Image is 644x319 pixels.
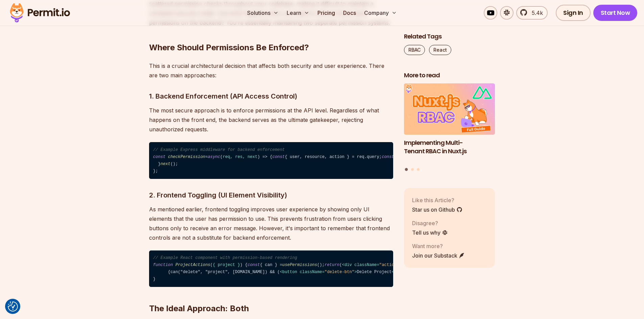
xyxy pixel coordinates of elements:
h3: Implementing Multi-Tenant RBAC in Nuxt.js [404,139,495,156]
code: ( ) { { can } = (); ( ); } [149,250,393,287]
span: button [282,270,297,274]
p: As mentioned earlier, frontend toggling improves user experience by showing only UI elements that... [149,205,393,242]
a: Pricing [315,6,338,20]
span: // Example Express middleware for backend enforcement [153,148,285,152]
h3: 1. Backend Enforcement (API Access Control) [149,91,393,102]
p: Disagree? [412,219,448,227]
button: Solutions [244,6,281,20]
button: Consent Preferences [8,301,18,312]
span: const [382,155,394,159]
span: const [247,263,260,267]
span: async [208,155,220,159]
a: Join our Substack [412,251,465,260]
span: const [272,155,285,159]
p: Want more? [412,242,465,250]
span: checkPermission [168,155,205,159]
span: function [153,263,173,267]
img: Revisit consent button [8,301,18,312]
button: Go to slide 3 [417,168,420,171]
a: Start Now [593,5,638,21]
span: </ > [392,270,414,274]
div: Posts [404,84,495,172]
a: 5.4k [516,6,548,20]
button: Go to slide 2 [411,168,414,171]
span: "delete-btn" [325,270,354,274]
span: req, res, next [223,155,258,159]
h2: Where Should Permissions Be Enforced? [149,15,393,53]
button: Company [361,6,400,20]
h3: 2. Frontend Toggling (UI Element Visibility) [149,190,393,201]
span: const [153,155,166,159]
span: next [161,162,170,166]
span: query [367,155,379,159]
span: usePermissions [282,263,317,267]
p: This is a crucial architectural decision that affects both security and user experience. There ar... [149,61,393,80]
span: "actions" [379,263,402,267]
a: React [429,45,451,55]
span: < = > [342,263,404,267]
p: The most secure approach is to enforce permissions at the API level. Regardless of what happens o... [149,106,393,134]
a: Docs [340,6,359,20]
span: { project } [213,263,240,267]
h2: The Ideal Approach: Both [149,276,393,314]
a: Sign In [556,5,591,21]
button: Go to slide 1 [405,168,408,171]
img: Permit logo [7,1,73,24]
span: ProjectActions [175,263,210,267]
a: Star us on Github [412,206,462,214]
li: 1 of 3 [404,84,495,164]
a: Implementing Multi-Tenant RBAC in Nuxt.jsImplementing Multi-Tenant RBAC in Nuxt.js [404,84,495,164]
span: className [354,263,377,267]
a: RBAC [404,45,425,55]
img: Implementing Multi-Tenant RBAC in Nuxt.js [404,84,495,135]
span: // Example React component with permission-based rendering [153,256,297,260]
span: className [300,270,322,274]
span: return [325,263,339,267]
h2: Related Tags [404,32,495,41]
h2: More to read [404,71,495,80]
span: < = > [280,270,357,274]
span: 5.4k [528,9,543,17]
button: Learn [284,6,312,20]
code: = ( ) => { { user, resource, action } = req. ; permitted = permit. (user, action, resource); (!pe... [149,142,393,179]
span: div [344,263,352,267]
a: Tell us why [412,229,448,237]
p: Like this Article? [412,196,462,204]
